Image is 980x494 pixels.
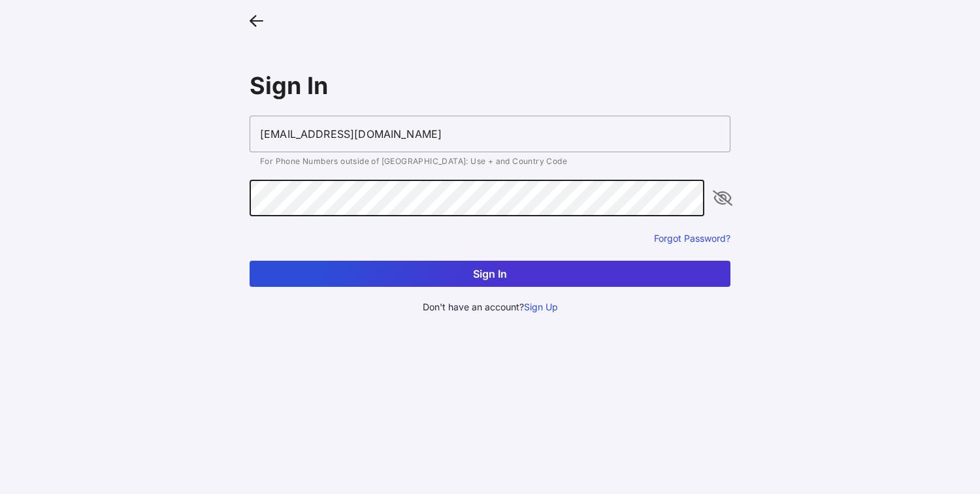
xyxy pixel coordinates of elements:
div: Don't have an account? [250,300,730,314]
button: Sign In [250,261,730,287]
div: For Phone Numbers outside of [GEOGRAPHIC_DATA]: Use + and Country Code [260,157,720,165]
i: appended action [715,190,730,206]
button: Sign Up [524,300,558,314]
div: Sign In [250,71,730,100]
input: Email or Phone Number [250,116,730,152]
button: Forgot Password? [654,232,730,244]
